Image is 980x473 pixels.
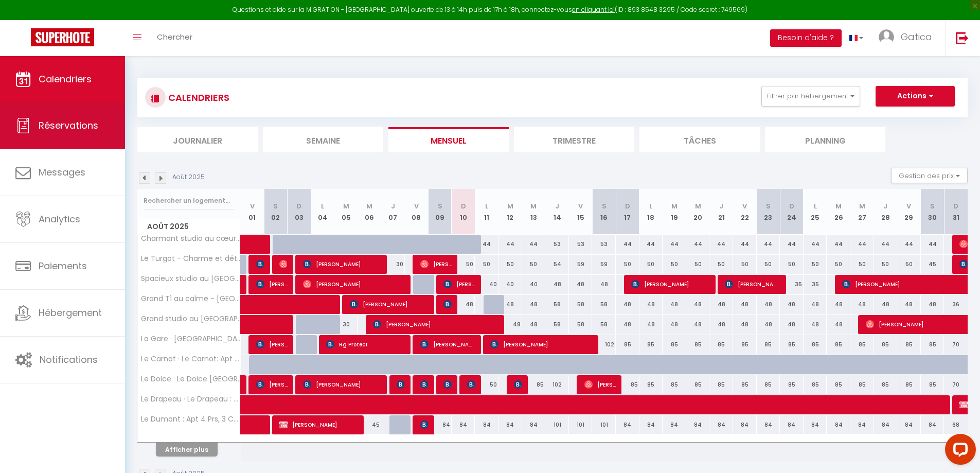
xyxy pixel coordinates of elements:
[139,255,242,262] span: Le Turgot - Charme et détente
[592,275,616,294] div: 48
[757,335,780,354] div: 85
[343,201,349,211] abbr: M
[780,375,804,394] div: 85
[804,275,827,294] div: 35
[663,415,686,434] div: 84
[804,335,827,354] div: 85
[545,415,569,434] div: 101
[498,235,522,254] div: 44
[139,355,242,363] span: Le Carnot · Le Carnot: Apt 2 Prs neuf Proxi centre historique
[804,235,827,254] div: 44
[296,201,301,211] abbr: D
[452,295,475,314] div: 48
[733,295,757,314] div: 48
[827,315,850,334] div: 48
[757,189,780,235] th: 23
[522,255,546,274] div: 50
[804,189,827,235] th: 25
[709,315,733,334] div: 48
[498,295,522,314] div: 48
[944,189,968,235] th: 31
[144,191,235,210] input: Rechercher un logement...
[827,375,850,394] div: 85
[545,315,569,334] div: 58
[921,415,945,434] div: 84
[241,375,246,395] a: [PERSON_NAME]
[475,375,498,394] div: 50
[467,375,475,394] span: [PERSON_NAME]
[639,235,663,254] div: 44
[545,295,569,314] div: 58
[514,127,634,152] li: Trimestre
[850,415,874,434] div: 84
[639,415,663,434] div: 84
[139,415,242,423] span: Le Dumont : Apt 4 Prs, 3 Ch, [GEOGRAPHIC_DATA][PERSON_NAME]
[475,255,498,274] div: 50
[578,201,583,211] abbr: V
[901,30,932,43] span: Gatica
[420,254,452,274] span: [PERSON_NAME]
[138,219,240,234] span: Août 2025
[545,375,569,394] div: 102
[921,375,945,394] div: 85
[850,235,874,254] div: 44
[334,189,358,235] th: 05
[572,5,615,14] a: en cliquant ici
[381,255,405,274] div: 30
[592,235,616,254] div: 53
[871,20,945,56] a: ... Gatica
[874,335,898,354] div: 85
[814,201,817,211] abbr: L
[256,274,288,294] span: [PERSON_NAME]
[804,415,827,434] div: 84
[709,335,733,354] div: 85
[545,235,569,254] div: 53
[498,415,522,434] div: 84
[944,415,968,434] div: 68
[874,255,898,274] div: 50
[766,201,771,211] abbr: S
[780,315,804,334] div: 48
[616,375,639,394] div: 85
[850,335,874,354] div: 85
[250,201,255,211] abbr: V
[256,254,264,274] span: [PERSON_NAME]
[686,295,710,314] div: 48
[686,415,710,434] div: 84
[686,315,710,334] div: 48
[897,415,921,434] div: 84
[241,189,264,235] th: 01
[709,189,733,235] th: 21
[663,235,686,254] div: 44
[321,201,324,211] abbr: L
[264,189,288,235] th: 02
[475,235,498,254] div: 44
[663,315,686,334] div: 48
[350,294,429,314] span: [PERSON_NAME]
[709,235,733,254] div: 44
[663,335,686,354] div: 85
[874,189,898,235] th: 28
[420,415,428,434] span: [PERSON_NAME]
[438,201,442,211] abbr: S
[930,201,935,211] abbr: S
[733,189,757,235] th: 22
[39,119,98,132] span: Réservations
[592,335,616,354] div: 102
[827,335,850,354] div: 85
[639,315,663,334] div: 48
[789,201,794,211] abbr: D
[883,201,887,211] abbr: J
[639,295,663,314] div: 48
[719,201,723,211] abbr: J
[686,255,710,274] div: 50
[39,73,92,85] span: Calendriers
[709,295,733,314] div: 48
[625,201,630,211] abbr: D
[663,255,686,274] div: 50
[956,31,969,44] img: logout
[139,315,242,323] span: Grand studio au [GEOGRAPHIC_DATA]
[569,295,593,314] div: 58
[709,375,733,394] div: 85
